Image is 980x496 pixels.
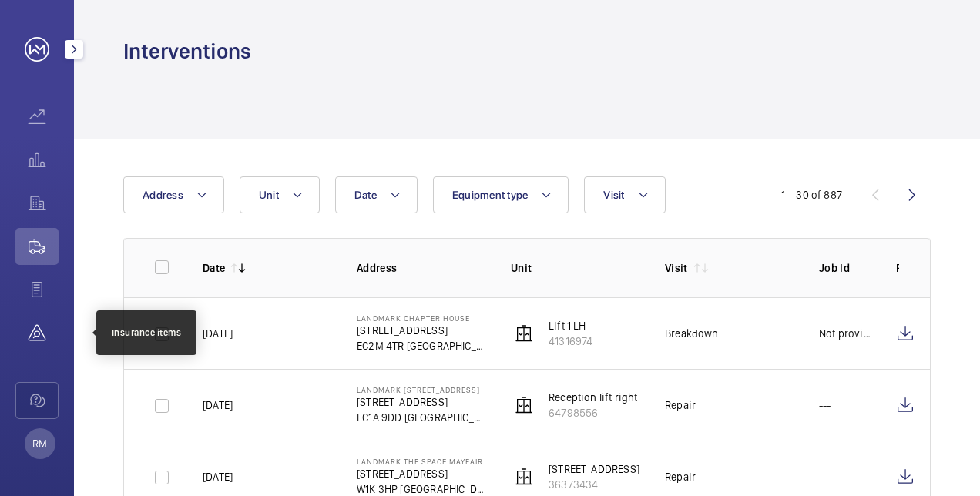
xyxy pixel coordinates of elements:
p: Date [203,260,225,276]
p: Landmark The Space Mayfair [357,457,486,466]
p: [STREET_ADDRESS] [357,466,486,481]
p: 64798556 [549,405,665,421]
button: Visit [584,176,665,213]
p: [DATE] [203,397,233,413]
button: Equipment type [433,176,569,213]
p: --- [819,397,831,413]
span: Address [143,189,183,201]
p: Not provided as is on contract [819,326,871,341]
p: RM [32,436,47,451]
p: EC1A 9DD [GEOGRAPHIC_DATA] [357,410,486,425]
div: Insurance items [112,326,182,340]
p: Report [896,260,899,276]
p: [STREET_ADDRESS] [357,323,486,338]
p: 36373434 [549,477,639,492]
p: Unit [511,260,640,276]
p: 41316974 [549,333,592,349]
p: [STREET_ADDRESS] [549,461,639,477]
span: Unit [259,189,279,201]
div: 1 – 30 of 887 [781,187,842,203]
button: Unit [240,176,320,213]
p: Landmark [STREET_ADDRESS] [357,385,486,394]
img: elevator.svg [515,396,533,414]
button: Date [335,176,418,213]
h1: Interventions [123,37,251,65]
p: Reception lift right hand [549,390,665,405]
p: Visit [665,260,688,276]
span: Equipment type [452,189,529,201]
p: [STREET_ADDRESS] [357,394,486,410]
div: Repair [665,469,696,484]
div: Repair [665,397,696,413]
p: [DATE] [203,469,233,484]
button: Address [123,176,224,213]
p: Address [357,260,486,276]
span: Date [354,189,377,201]
img: elevator.svg [515,324,533,343]
p: Job Id [819,260,871,276]
p: EC2M 4TR [GEOGRAPHIC_DATA] [357,338,486,354]
p: --- [819,469,831,484]
p: Landmark Chapter House [357,313,486,323]
img: elevator.svg [515,468,533,486]
div: Breakdown [665,326,719,341]
p: Lift 1 LH [549,318,592,333]
p: [DATE] [203,326,233,341]
span: Visit [603,189,624,201]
